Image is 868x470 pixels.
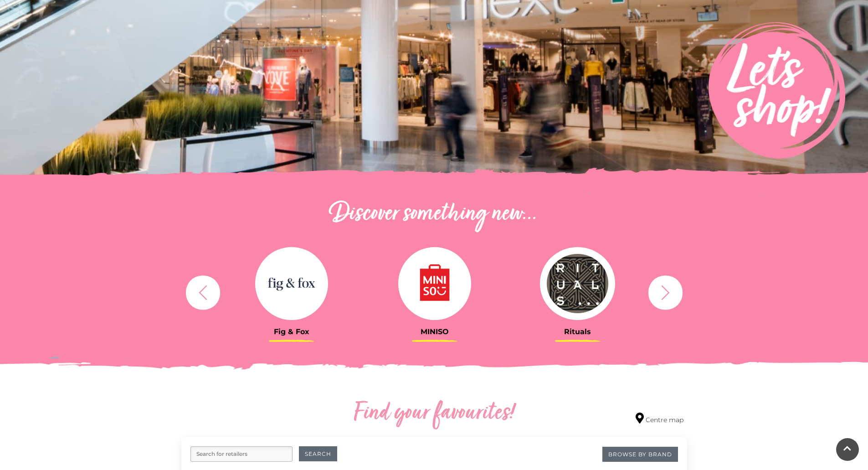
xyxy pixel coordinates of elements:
button: Search [299,446,337,461]
h3: Fig & Fox [227,327,356,336]
h2: Find your favourites! [268,399,601,428]
a: MINISO [370,247,499,336]
a: Rituals [513,247,642,336]
h3: MINISO [370,327,499,336]
a: Fig & Fox [227,247,356,336]
a: Browse By Brand [602,447,678,462]
h2: Discover something new... [181,200,687,229]
h3: Rituals [513,327,642,336]
a: Centre map [636,413,683,425]
input: Search for retailers [190,446,293,462]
